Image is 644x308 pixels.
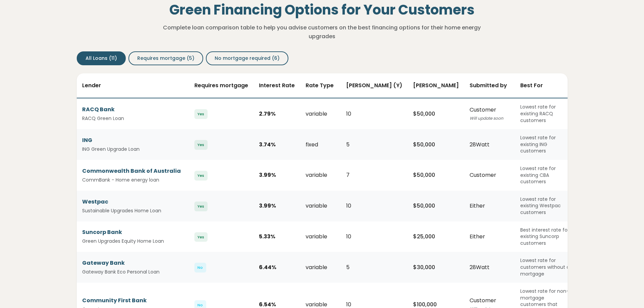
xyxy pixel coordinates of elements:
span: [PERSON_NAME] [413,81,459,89]
div: variable [306,233,335,241]
button: No mortgage required (6) [206,51,288,65]
div: 3.99 % [259,202,295,210]
div: 6.44 % [259,263,295,271]
span: Best For [520,81,543,89]
div: Lowest rate for existing Westpac customers [520,196,570,216]
div: $ 50,000 [413,171,459,179]
span: Yes [194,109,208,119]
div: $ 30,000 [413,263,459,271]
button: Requires mortgage (5) [128,51,203,65]
div: 2.79 % [259,110,295,118]
span: Submitted by [470,81,507,89]
div: Lowest rate for existing RACQ customers [520,104,570,124]
div: variable [306,110,335,118]
div: Lowest rate for customers without a mortgage [520,257,570,277]
span: No mortgage required (6) [215,55,280,62]
div: 5.33 % [259,233,295,241]
span: [PERSON_NAME] (Y) [346,81,402,89]
div: variable [306,202,335,210]
span: Will update soon [470,115,503,121]
span: Yes [194,202,208,211]
span: Requires mortgage (5) [137,55,194,62]
small: Gateway Bank Eco Personal Loan [82,268,181,276]
div: Lowest rate for existing CBA customers [520,165,570,185]
div: 7 [346,171,402,179]
div: Community First Bank [82,297,181,305]
div: 10 [346,233,402,241]
div: Commonwealth Bank of Australia [82,167,181,175]
div: 5 [346,141,402,149]
small: Sustainable Upgrades Home Loan [82,207,181,214]
span: Yes [194,140,208,150]
span: Interest Rate [259,81,295,89]
p: Complete loan comparison table to help you advise customers on the best financing options for the... [160,23,484,41]
div: Gateway Bank [82,259,181,267]
div: variable [306,263,335,271]
div: $ 50,000 [413,141,459,149]
div: 5 [346,263,402,271]
div: Suncorp Bank [82,228,181,236]
div: Customer [470,171,509,179]
div: RACQ Bank [82,105,181,114]
div: 10 [346,202,402,210]
div: 28Watt [470,263,509,271]
div: Either [470,202,509,210]
small: RACQ Green Loan [82,115,181,122]
span: Rate Type [306,81,334,89]
small: Green Upgrades Equity Home Loan [82,238,181,245]
h1: Green Financing Options for Your Customers [160,2,484,18]
div: variable [306,171,335,179]
div: 28Watt [470,141,509,149]
small: ING Green Upgrade Loan [82,146,181,153]
div: Best interest rate for existing Suncorp customers [520,227,570,247]
div: Customer [470,106,509,122]
div: $ 25,000 [413,233,459,241]
div: 10 [346,110,402,118]
span: All Loans (11) [86,55,117,62]
div: $ 50,000 [413,110,459,118]
span: Lender [82,81,101,89]
div: Lowest rate for existing ING customers [520,135,570,155]
div: 3.74 % [259,141,295,149]
span: Requires mortgage [194,81,248,89]
div: ING [82,136,181,144]
span: No [194,263,206,273]
button: All Loans (11) [77,51,126,65]
div: fixed [306,141,335,149]
span: Yes [194,232,208,242]
div: $ 50,000 [413,202,459,210]
small: CommBank - Home energy loan [82,176,181,184]
div: 3.99 % [259,171,295,179]
div: Westpac [82,198,181,206]
div: Either [470,233,509,241]
span: Yes [194,171,208,181]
